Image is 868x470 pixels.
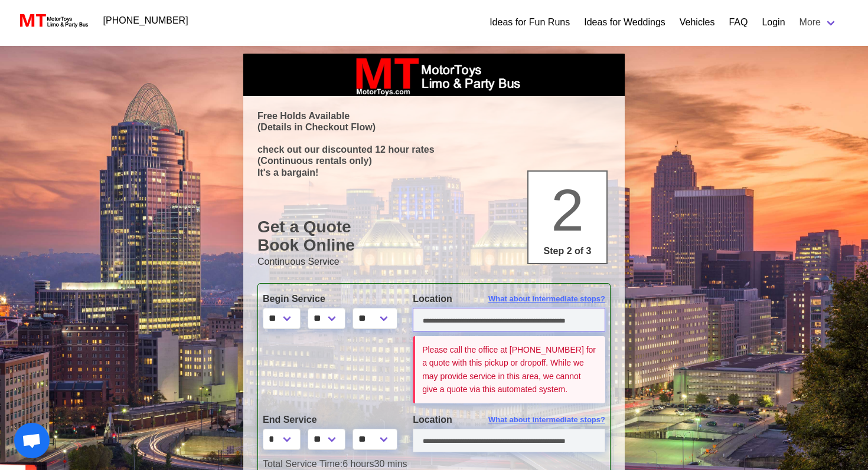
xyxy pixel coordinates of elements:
[792,11,844,34] a: More
[345,54,523,96] img: box_logo_brand.jpeg
[263,459,342,469] span: Total Service Time:
[257,155,611,166] p: (Continuous rentals only)
[17,12,89,29] img: MotorToys Logo
[374,459,407,469] span: 30 mins
[257,110,611,121] p: Free Holds Available
[584,15,665,29] a: Ideas for Weddings
[96,9,195,32] a: [PHONE_NUMBER]
[680,15,715,29] a: Vehicles
[257,121,611,133] p: (Details in Checkout Flow)
[488,414,605,426] span: What about intermediate stops?
[533,244,602,258] p: Step 2 of 3
[263,413,395,427] label: End Service
[413,294,452,304] span: Location
[257,144,611,155] p: check out our discounted 12 hour rates
[551,177,584,243] span: 2
[413,415,452,425] span: Location
[257,255,611,269] p: Continuous Service
[488,293,605,305] span: What about intermediate stops?
[257,167,611,178] p: It's a bargain!
[422,345,596,394] small: Please call the office at [PHONE_NUMBER] for a quote with this pickup or dropoff. While we may pr...
[257,218,611,255] h1: Get a Quote Book Online
[762,15,785,29] a: Login
[729,15,748,29] a: FAQ
[14,423,50,458] div: Open chat
[263,292,395,306] label: Begin Service
[490,15,570,29] a: Ideas for Fun Runs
